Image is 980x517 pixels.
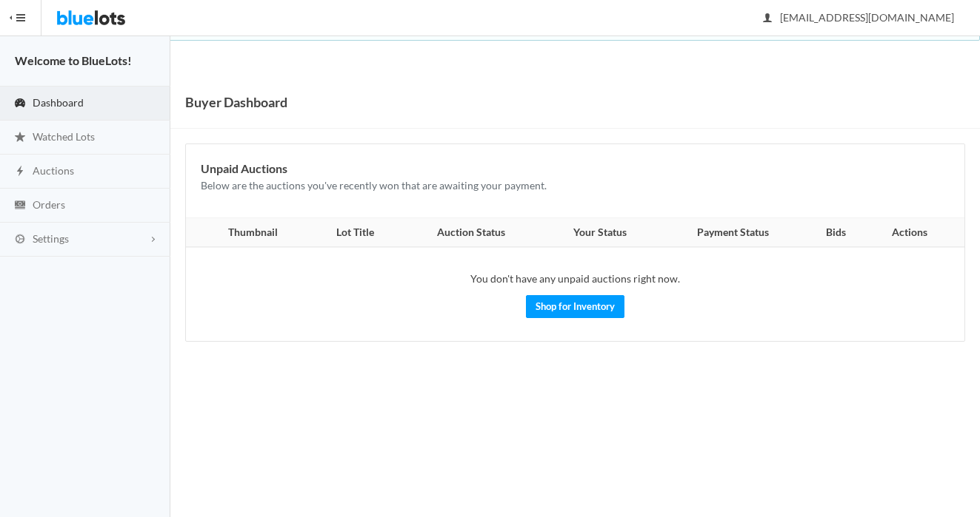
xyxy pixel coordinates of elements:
b: Unpaid Auctions [201,161,287,175]
ion-icon: person [760,12,775,26]
th: Payment Status [659,218,807,248]
span: Orders [33,198,65,211]
span: Watched Lots [33,130,95,143]
p: You don't have any unpaid auctions right now. [201,271,950,288]
ion-icon: flash [13,165,27,179]
h1: Buyer Dashboard [185,91,287,113]
span: Settings [33,232,69,245]
ion-icon: star [13,131,27,145]
th: Actions [864,218,964,248]
strong: Welcome to BlueLots! [15,53,132,67]
span: Dashboard [33,96,84,109]
th: Your Status [542,218,659,248]
ion-icon: cash [13,199,27,213]
span: Auctions [33,164,74,177]
th: Bids [807,218,864,248]
a: Shop for Inventory [526,295,624,318]
p: Below are the auctions you've recently won that are awaiting your payment. [201,178,950,195]
th: Auction Status [400,218,542,248]
th: Thumbnail [186,218,311,248]
span: [EMAIL_ADDRESS][DOMAIN_NAME] [764,11,954,24]
ion-icon: speedometer [13,97,27,111]
th: Lot Title [311,218,399,248]
ion-icon: cog [13,233,27,247]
